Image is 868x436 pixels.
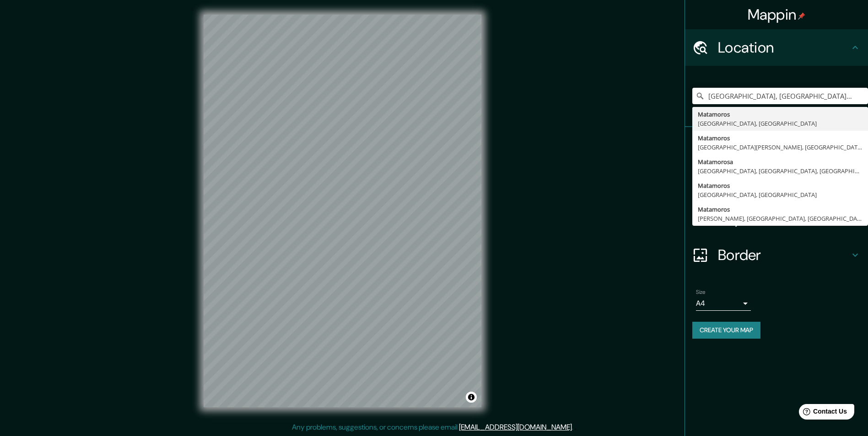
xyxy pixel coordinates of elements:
div: [GEOGRAPHIC_DATA], [GEOGRAPHIC_DATA], [GEOGRAPHIC_DATA] [698,166,863,175]
img: pin-icon.png [798,12,805,20]
div: Style [685,164,868,200]
div: Matamoros [698,181,863,190]
h4: Layout [718,209,850,228]
div: [GEOGRAPHIC_DATA], [GEOGRAPHIC_DATA] [698,119,863,128]
div: Pins [685,127,868,164]
div: [PERSON_NAME], [GEOGRAPHIC_DATA], [GEOGRAPHIC_DATA] [698,214,863,223]
div: Location [685,29,868,66]
input: Pick your city or area [692,88,868,104]
div: . [575,422,577,433]
label: Size [696,288,706,296]
div: Matamoros [698,110,863,119]
div: . [573,422,575,433]
h4: Mappin [748,5,806,24]
div: [GEOGRAPHIC_DATA][PERSON_NAME], [GEOGRAPHIC_DATA] [698,143,863,152]
p: Any problems, suggestions, or concerns please email . [292,422,573,433]
button: Create your map [692,322,760,339]
div: Layout [685,200,868,237]
div: Border [685,237,868,273]
h4: Location [718,38,850,57]
button: Toggle attribution [466,392,477,403]
iframe: Help widget launcher [787,400,858,426]
div: Matamoros [698,133,863,143]
h4: Border [718,246,850,264]
a: [EMAIL_ADDRESS][DOMAIN_NAME] [459,422,572,432]
canvas: Map [204,15,481,407]
div: Matamorosa [698,157,863,166]
div: Matamoros [698,205,863,214]
div: A4 [696,296,751,311]
div: [GEOGRAPHIC_DATA], [GEOGRAPHIC_DATA] [698,190,863,199]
